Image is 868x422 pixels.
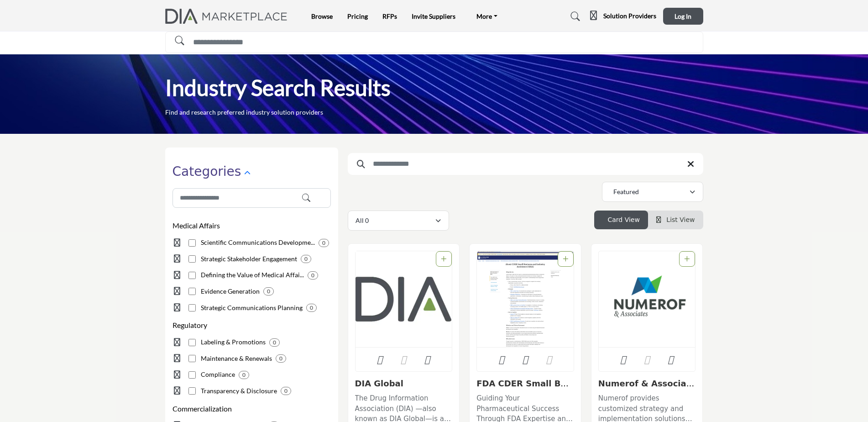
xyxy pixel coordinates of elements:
h3: DIA Global [355,379,453,389]
input: Select Maintenance & Renewals checkbox [188,355,196,362]
div: 0 Results For Defining the Value of Medical Affairs [308,271,318,280]
div: 0 Results For Compliance [239,371,249,379]
h2: Categories [173,164,241,179]
div: Solution Providers [590,11,656,22]
h4: Strategic Communications Planning: Developing publication plans demonstrating product benefits an... [201,303,303,312]
input: Select Labeling & Promotions checkbox [188,339,196,346]
a: Numerof & Associates... [598,379,696,398]
a: Open Listing in new tab [477,251,574,347]
h4: Scientific Communications Development: Creating scientific content showcasing clinical evidence. [201,238,315,247]
span: Log In [675,12,691,20]
h1: Industry Search Results [165,74,391,102]
div: 0 Results For Evidence Generation [263,287,274,295]
a: More [470,10,504,23]
input: Select Evidence Generation checkbox [188,288,196,295]
b: 0 [273,339,276,346]
a: Pricing [347,12,368,20]
li: List View [648,211,703,229]
b: 0 [267,288,270,295]
b: 0 [311,272,314,279]
div: 0 Results For Strategic Communications Planning [306,304,317,312]
input: Select Defining the Value of Medical Affairs checkbox [188,272,196,279]
button: Medical Affairs [173,220,220,231]
a: Search [562,9,585,24]
span: Card View [607,216,639,223]
b: 0 [279,355,282,362]
button: Log In [663,8,703,25]
h4: Labeling & Promotions: Determining safe product use specifications and claims. [201,338,266,347]
img: DIA Global [356,251,452,347]
b: 0 [242,372,246,378]
h4: Compliance: Local and global regulatory compliance. [201,370,235,379]
a: Add To List [563,255,569,263]
input: Search Category [173,188,331,208]
input: Search Solutions [165,32,703,53]
button: Regulatory [173,320,207,331]
h4: Transparency & Disclosure: Transparency & Disclosure [201,386,277,396]
img: Numerof & Associates [599,251,695,347]
a: Invite Suppliers [412,12,455,20]
a: Add To List [441,255,447,263]
a: View Card [602,216,640,223]
b: 0 [304,256,308,262]
a: View List [656,216,695,223]
button: All 0 [348,211,449,231]
a: Open Listing in new tab [356,251,452,347]
h4: Defining the Value of Medical Affairs [201,270,304,280]
h4: Strategic Stakeholder Engagement: Interacting with key opinion leaders and advocacy partners. [201,254,297,264]
b: 0 [310,305,313,311]
a: Open Listing in new tab [599,251,695,347]
input: Search Keyword [348,153,703,175]
div: 0 Results For Transparency & Disclosure [281,387,291,395]
li: Card View [594,211,648,229]
button: Commercialization [173,403,232,414]
input: Select Scientific Communications Development checkbox [188,239,196,247]
input: Select Transparency & Disclosure checkbox [188,387,196,395]
p: All 0 [356,216,369,225]
h5: Solution Providers [603,12,656,20]
div: 0 Results For Labeling & Promotions [269,338,280,347]
input: Select Compliance checkbox [188,371,196,379]
h4: Maintenance & Renewals: Maintaining marketing authorizations and safety reporting. [201,354,272,363]
p: Featured [613,187,639,196]
div: 0 Results For Strategic Stakeholder Engagement [301,255,311,263]
img: FDA CDER Small Business and Industry Assistance (SBIA) [477,251,574,347]
b: 0 [322,240,325,246]
div: 0 Results For Maintenance & Renewals [276,354,286,363]
span: List View [666,216,695,223]
a: FDA CDER Small Busin... [476,379,571,398]
h3: Numerof & Associates [598,379,696,389]
div: 0 Results For Scientific Communications Development [319,239,329,247]
a: Add To List [684,255,690,263]
input: Select Strategic Communications Planning checkbox [188,304,196,311]
img: Site Logo [165,9,293,24]
p: Find and research preferred industry solution providers [165,108,323,117]
a: DIA Global [355,379,403,388]
a: RFPs [382,12,397,20]
h3: FDA CDER Small Business and Industry Assistance (SBIA) [476,379,574,389]
button: Featured [602,182,703,202]
b: 0 [284,388,288,394]
a: Browse [311,12,333,20]
h4: Evidence Generation: Research to support clinical and economic value claims. [201,287,260,296]
input: Select Strategic Stakeholder Engagement checkbox [188,255,196,263]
